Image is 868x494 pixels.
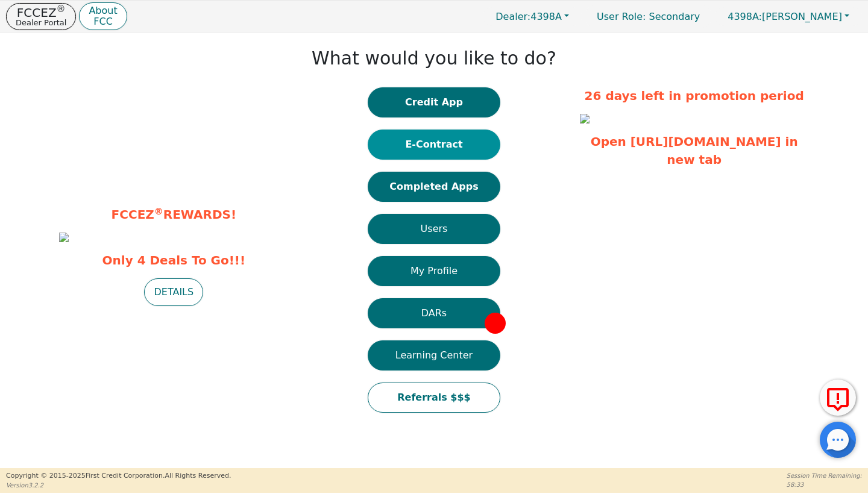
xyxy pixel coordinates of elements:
[483,7,582,26] button: Dealer:4398A
[597,11,646,22] span: User Role :
[89,6,117,16] p: About
[154,206,163,217] sup: ®
[368,130,500,160] button: E-Contract
[585,5,712,28] p: Secondary
[728,11,842,22] span: [PERSON_NAME]
[16,19,66,27] p: Dealer Portal
[59,233,69,242] img: 6bccb70f-d875-4f3a-82e3-8174e0e5d915
[368,383,500,413] button: Referrals $$$
[591,134,798,167] a: Open [URL][DOMAIN_NAME] in new tab
[715,7,862,26] button: 4398A:[PERSON_NAME]
[59,205,288,224] p: FCCEZ REWARDS!
[495,11,530,22] span: Dealer:
[165,472,231,480] span: All Rights Reserved.
[580,114,590,123] img: 0b9a322c-c30c-4be6-9458-588dc98d2288
[59,251,288,269] span: Only 4 Deals To Go!!!
[6,3,76,30] button: FCCEZ®Dealer Portal
[57,4,66,14] sup: ®
[312,48,556,69] h1: What would you like to do?
[16,7,66,19] p: FCCEZ
[368,298,500,328] button: DARs
[368,340,500,370] button: Learning Center
[787,471,862,480] p: Session Time Remaining:
[6,481,231,490] p: Version 3.2.2
[144,278,203,306] button: DETAILS
[89,17,117,27] p: FCC
[368,172,500,202] button: Completed Apps
[580,87,809,105] p: 26 days left in promotion period
[368,256,500,286] button: My Profile
[728,11,762,22] span: 4398A:
[6,471,231,481] p: Copyright © 2015- 2025 First Credit Corporation.
[820,380,856,416] button: Report Error to FCC
[585,5,712,28] a: User Role: Secondary
[368,214,500,244] button: Users
[368,87,500,117] button: Credit App
[79,2,127,31] button: AboutFCC
[495,11,562,22] span: 4398A
[787,480,862,489] p: 58:33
